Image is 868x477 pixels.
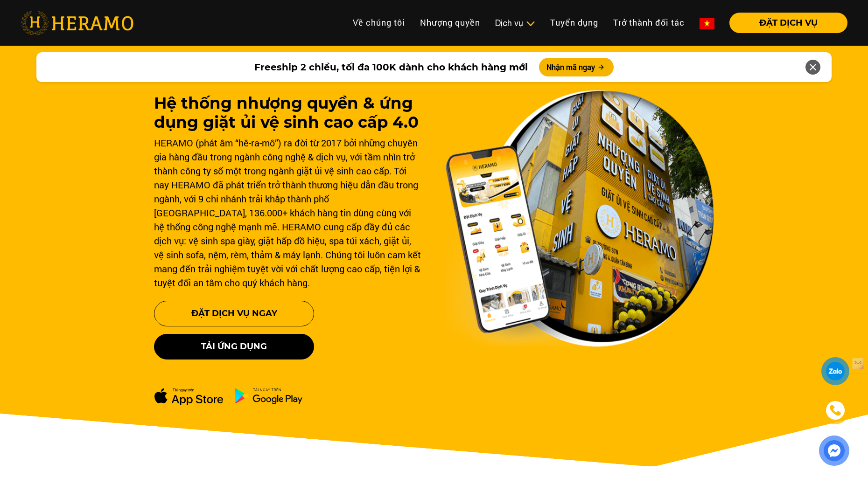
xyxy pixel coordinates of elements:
a: phone-icon [823,398,848,423]
button: Nhận mã ngay [539,58,614,76]
div: Dịch vụ [495,17,535,29]
span: Freeship 2 chiều, tối đa 100K dành cho khách hàng mới [254,60,528,74]
img: apple-dowload [154,387,223,406]
div: HERAMO (phát âm “hê-ra-mô”) ra đời từ 2017 bởi những chuyên gia hàng đầu trong ngành công nghệ & ... [154,136,423,290]
img: ch-dowload [234,387,303,404]
button: Đặt Dịch Vụ Ngay [154,301,314,326]
a: Tuyển dụng [543,13,606,33]
img: subToggleIcon [525,19,535,28]
a: ĐẶT DỊCH VỤ [722,19,847,27]
img: banner [445,90,714,347]
a: Trở thành đối tác [606,13,692,33]
img: vn-flag.png [700,18,714,29]
button: Tải ứng dụng [154,334,314,359]
h1: Hệ thống nhượng quyền & ứng dụng giặt ủi vệ sinh cao cấp 4.0 [154,94,423,132]
button: ĐẶT DỊCH VỤ [729,13,847,33]
img: heramo-logo.png [21,11,133,35]
a: Nhượng quyền [413,13,488,33]
img: phone-icon [830,405,840,415]
a: Về chúng tôi [345,13,413,33]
